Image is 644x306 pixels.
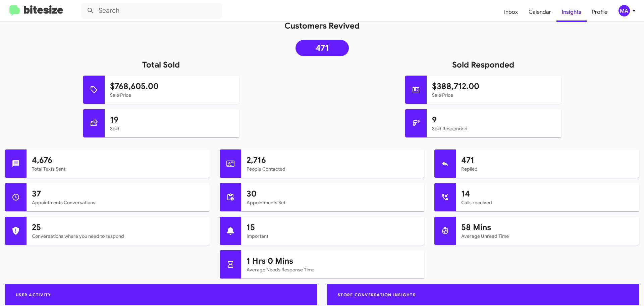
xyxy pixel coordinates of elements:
[247,188,419,199] h1: 30
[332,292,421,297] span: Store Conversation Insights
[316,45,329,51] span: 471
[461,188,634,199] h1: 14
[523,2,556,22] a: Calendar
[32,233,204,239] mat-card-subtitle: Conversations where you need to respond
[247,222,419,233] h1: 15
[247,155,419,166] h1: 2,716
[461,155,634,166] h1: 471
[432,81,556,92] h1: $388,712.00
[110,81,234,92] h1: $768,605.00
[587,2,613,22] a: Profile
[247,166,419,172] mat-card-subtitle: People Contacted
[619,5,630,16] div: MA
[461,199,634,206] mat-card-subtitle: Calls received
[110,125,234,132] mat-card-subtitle: Sold
[32,166,204,172] mat-card-subtitle: Total Texts Sent
[110,115,234,125] h1: 19
[247,199,419,206] mat-card-subtitle: Appointments Set
[110,92,234,98] mat-card-subtitle: Sale Price
[32,199,204,206] mat-card-subtitle: Appointments Conversations
[461,222,634,233] h1: 58 Mins
[32,188,204,199] h1: 37
[247,256,419,266] h1: 1 Hrs 0 Mins
[247,233,419,239] mat-card-subtitle: Important
[247,266,419,273] mat-card-subtitle: Average Needs Response Time
[613,5,637,16] button: MA
[322,59,644,70] h1: Sold Responded
[432,115,556,125] h1: 9
[432,125,556,132] mat-card-subtitle: Sold Responded
[499,2,523,22] a: Inbox
[461,166,634,172] mat-card-subtitle: Replied
[556,2,587,22] a: Insights
[32,155,204,166] h1: 4,676
[81,3,222,19] input: Search
[461,233,634,239] mat-card-subtitle: Average Unread Time
[432,92,556,98] mat-card-subtitle: Sale Price
[32,222,204,233] h1: 25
